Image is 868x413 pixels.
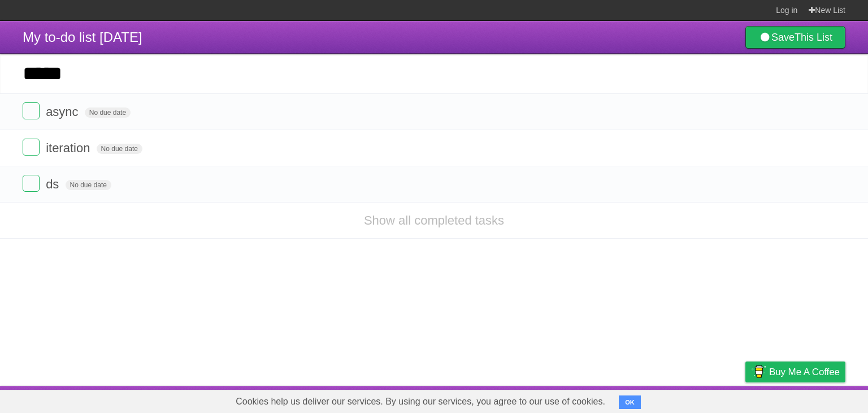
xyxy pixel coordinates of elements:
[46,105,81,119] span: async
[46,177,62,191] span: ds
[85,107,131,118] span: No due date
[774,389,845,410] a: Suggest a feature
[23,29,142,45] span: My to-do list [DATE]
[731,389,760,410] a: Privacy
[97,144,142,154] span: No due date
[224,390,617,413] span: Cookies help us deliver our services. By using our services, you agree to our use of cookies.
[364,213,504,227] a: Show all completed tasks
[769,362,840,382] span: Buy me a coffee
[46,141,93,155] span: iteration
[745,26,845,49] a: SaveThis List
[66,180,111,190] span: No due date
[751,362,766,381] img: Buy me a coffee
[619,395,641,409] button: OK
[632,389,678,410] a: Developers
[23,175,40,192] label: Done
[795,32,832,43] b: This List
[595,389,619,410] a: About
[692,389,717,410] a: Terms
[23,139,40,156] label: Done
[745,362,845,382] a: Buy me a coffee
[23,102,40,119] label: Done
